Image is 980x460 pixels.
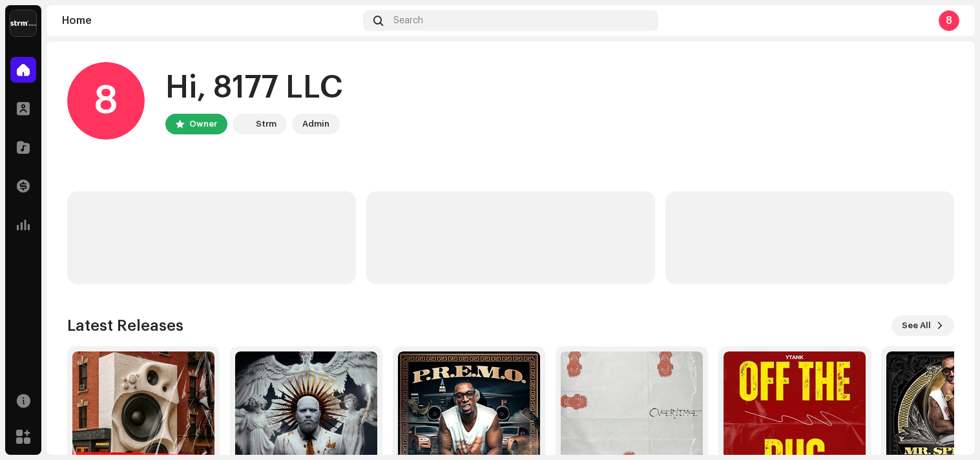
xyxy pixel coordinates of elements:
[10,10,36,36] img: 408b884b-546b-4518-8448-1008f9c76b02
[67,315,183,336] h3: Latest Releases
[256,116,276,132] div: Strm
[235,116,251,132] img: 408b884b-546b-4518-8448-1008f9c76b02
[189,116,217,132] div: Owner
[939,10,959,31] div: 8
[165,67,343,109] div: Hi, 8177 LLC
[393,16,423,26] span: Search
[902,313,931,339] span: See All
[62,16,358,26] div: Home
[302,116,329,132] div: Admin
[891,315,954,336] button: See All
[67,62,145,140] div: 8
